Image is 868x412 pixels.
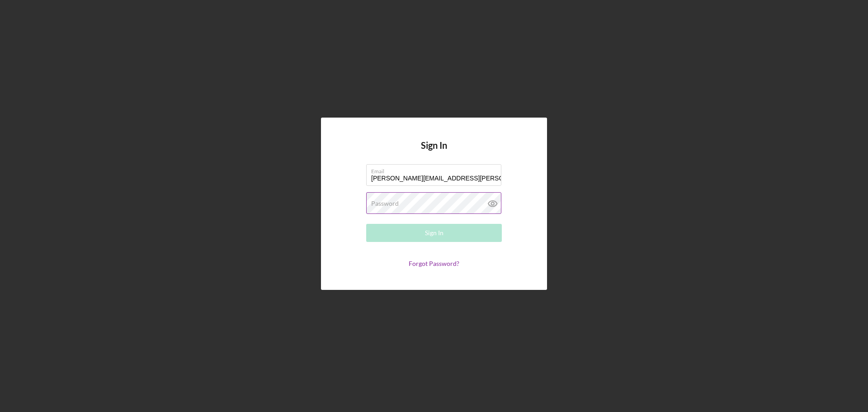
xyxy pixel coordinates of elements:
h4: Sign In [421,140,447,164]
div: Sign In [425,224,443,242]
label: Password [371,200,399,207]
label: Email [371,165,501,175]
button: Sign In [366,224,502,242]
a: Forgot Password? [409,260,459,267]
